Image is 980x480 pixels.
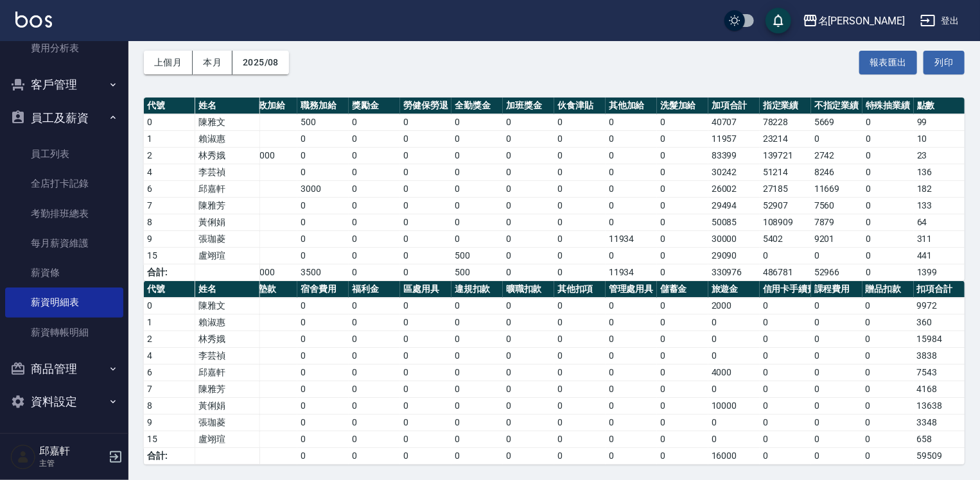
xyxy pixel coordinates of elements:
td: 0 [503,214,554,231]
td: 182 [914,181,965,198]
td: 500 [297,114,349,131]
td: 0 [400,348,451,364]
a: 考勤排班總表 [5,199,123,228]
td: 11957 [708,131,760,148]
td: 7 [144,381,195,398]
td: 0 [246,198,297,214]
td: 0 [400,264,451,281]
td: 64 [914,214,965,231]
td: 0 [400,364,451,381]
button: 名[PERSON_NAME] [798,8,910,34]
td: 0 [606,298,657,314]
td: 0 [862,131,914,148]
td: 0 [297,164,349,181]
th: 職務加給 [297,98,349,114]
td: 0 [503,248,554,264]
td: 0 [811,248,862,264]
td: 0 [760,314,811,331]
td: 0 [657,114,708,131]
td: 1 [144,131,195,148]
td: 0 [400,231,451,248]
td: 李芸禎 [195,164,259,181]
td: 7543 [914,364,965,381]
th: 違規扣款 [451,281,503,298]
td: 0 [400,198,451,214]
td: 11669 [811,181,862,198]
td: 3838 [914,348,965,364]
td: 0 [349,248,400,264]
th: 信用卡手續費 [760,281,811,298]
td: 0 [657,331,708,348]
td: 0 [246,214,297,231]
th: 儲蓄金 [657,281,708,298]
td: 0 [760,331,811,348]
td: 7 [144,198,195,214]
td: 0 [811,298,862,314]
td: 0 [451,231,503,248]
td: 陳雅芳 [195,381,259,398]
td: 0 [554,364,606,381]
button: 登出 [915,9,965,33]
td: 0 [760,298,811,314]
button: 2025/08 [232,51,289,74]
td: 0 [606,148,657,164]
td: 2742 [811,148,862,164]
td: 30000 [708,231,760,248]
td: 26002 [708,181,760,198]
a: 薪資條 [5,258,123,287]
td: 0 [246,231,297,248]
td: 15 [144,248,195,264]
td: 0 [554,181,606,198]
td: 0 [246,181,297,198]
td: 5669 [811,114,862,131]
td: 0 [297,298,349,314]
td: 0 [811,131,862,148]
th: 加班獎金 [503,98,554,114]
td: 0 [451,164,503,181]
p: 主管 [39,458,105,469]
td: 邱嘉軒 [195,364,259,381]
td: 0 [862,181,914,198]
td: 0 [657,214,708,231]
td: 0 [606,131,657,148]
td: 0 [246,298,297,314]
td: 黃俐娟 [195,214,259,231]
td: 0 [606,181,657,198]
td: 0 [349,331,400,348]
th: 獎勵金 [349,98,400,114]
td: 0 [811,364,862,381]
td: 0 [554,264,606,281]
th: 不指定業績 [811,98,862,114]
td: 0 [349,131,400,148]
td: 0 [657,164,708,181]
td: 0 [760,348,811,364]
th: 曠職扣款 [503,281,554,298]
th: 勞健保勞退 [400,98,451,114]
td: 0 [246,314,297,331]
td: 0 [606,248,657,264]
td: 陳雅文 [195,298,259,314]
button: 報表匯出 [859,51,917,74]
td: 0 [708,314,760,331]
td: 3000 [297,181,349,198]
th: 宿舍費用 [297,281,349,298]
td: 0 [400,214,451,231]
td: 0 [554,348,606,364]
td: 0 [451,314,503,331]
td: 0 [503,114,554,131]
td: 0 [862,264,914,281]
td: 0 [297,231,349,248]
td: 52966 [811,264,862,281]
td: 5402 [760,231,811,248]
td: 0 [657,181,708,198]
img: Logo [15,12,52,28]
td: 0 [554,114,606,131]
td: 4 [144,348,195,364]
td: 0 [862,314,914,331]
td: 8 [144,214,195,231]
td: 441 [914,248,965,264]
td: 11934 [606,264,657,281]
td: 賴淑惠 [195,131,259,148]
td: 0 [349,231,400,248]
td: 0 [862,198,914,214]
